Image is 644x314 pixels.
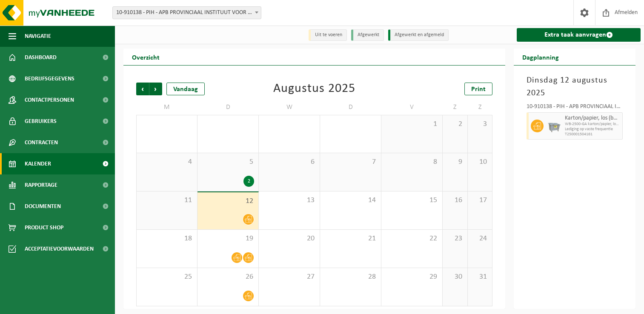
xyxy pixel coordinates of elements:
[381,100,443,115] td: V
[166,83,205,95] div: Vandaag
[472,157,488,167] span: 10
[123,49,168,65] h2: Overzicht
[386,234,438,243] span: 22
[25,89,74,111] span: Contactpersonen
[447,234,463,243] span: 23
[141,272,193,282] span: 25
[447,120,463,129] span: 2
[472,196,488,205] span: 17
[324,234,377,243] span: 21
[136,83,149,95] span: Vorige
[565,132,620,137] span: T250001504161
[202,157,254,167] span: 5
[141,196,193,205] span: 11
[243,176,254,187] div: 2
[443,100,468,115] td: Z
[141,234,193,243] span: 18
[259,100,320,115] td: W
[565,127,620,132] span: Lediging op vaste frequentie
[273,83,355,95] div: Augustus 2025
[309,29,347,41] li: Uit te voeren
[202,234,254,243] span: 19
[25,196,61,217] span: Documenten
[25,47,57,68] span: Dashboard
[527,104,623,112] div: 10-910138 - PIH - APB PROVINCIAAL INSTITUUT VOOR HYGIENE - [GEOGRAPHIC_DATA]
[386,157,438,167] span: 8
[25,68,74,89] span: Bedrijfsgegevens
[548,120,561,132] img: WB-2500-GAL-GY-01
[386,196,438,205] span: 15
[320,100,381,115] td: D
[472,234,488,243] span: 24
[25,132,58,153] span: Contracten
[324,157,377,167] span: 7
[324,196,377,205] span: 14
[527,74,623,100] h3: Dinsdag 12 augustus 2025
[565,115,620,122] span: Karton/papier, los (bedrijven)
[263,272,315,282] span: 27
[472,272,488,282] span: 31
[136,100,197,115] td: M
[149,83,162,95] span: Volgende
[263,234,315,243] span: 20
[25,153,51,174] span: Kalender
[25,111,57,132] span: Gebruikers
[112,6,261,19] span: 10-910138 - PIH - APB PROVINCIAAL INSTITUUT VOOR HYGIENE - ANTWERPEN
[386,272,438,282] span: 29
[25,238,94,260] span: Acceptatievoorwaarden
[263,196,315,205] span: 13
[517,28,641,42] a: Extra taak aanvragen
[471,86,486,93] span: Print
[197,100,259,115] td: D
[447,196,463,205] span: 16
[25,217,63,238] span: Product Shop
[324,272,377,282] span: 28
[202,197,254,206] span: 12
[388,29,449,41] li: Afgewerkt en afgemeld
[25,26,51,47] span: Navigatie
[263,157,315,167] span: 6
[447,272,463,282] span: 30
[464,83,492,95] a: Print
[447,157,463,167] span: 9
[514,49,567,65] h2: Dagplanning
[113,7,261,19] span: 10-910138 - PIH - APB PROVINCIAAL INSTITUUT VOOR HYGIENE - ANTWERPEN
[472,120,488,129] span: 3
[202,272,254,282] span: 26
[565,122,620,127] span: WB-2500-GA karton/papier, los (bedrijven)
[25,174,57,196] span: Rapportage
[141,157,193,167] span: 4
[386,120,438,129] span: 1
[468,100,493,115] td: Z
[351,29,384,41] li: Afgewerkt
